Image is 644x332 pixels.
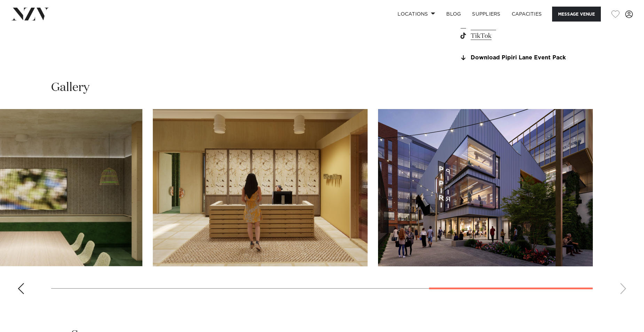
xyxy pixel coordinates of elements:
[378,109,593,266] swiper-slide: 8 / 8
[506,7,548,22] a: Capacities
[459,55,573,61] a: Download Pipiri Lane Event Pack
[459,31,573,41] a: TikTok
[466,7,506,22] a: SUPPLIERS
[11,8,49,20] img: nzv-logo.png
[51,80,89,96] h2: Gallery
[392,7,441,22] a: Locations
[153,109,368,266] swiper-slide: 7 / 8
[441,7,466,22] a: BLOG
[552,7,601,22] button: Message Venue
